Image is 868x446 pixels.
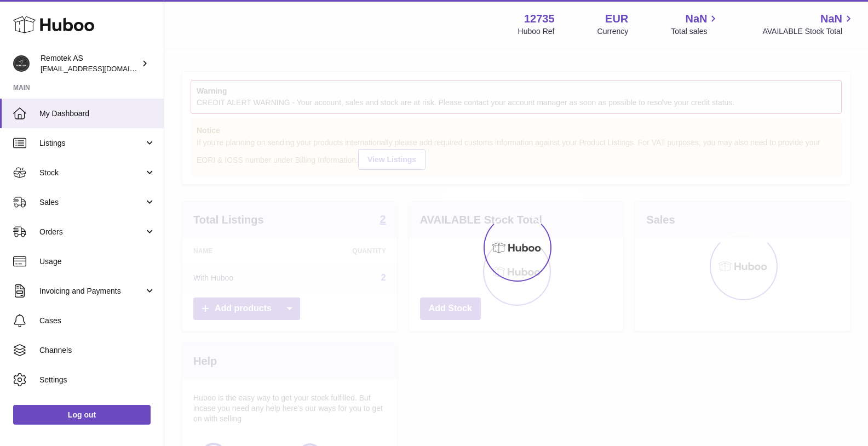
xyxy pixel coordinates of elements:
span: NaN [820,12,842,26]
span: NaN [685,12,707,26]
div: Huboo Ref [518,26,555,37]
span: Cases [39,316,156,326]
strong: 12735 [524,12,555,26]
div: Currency [597,26,629,37]
div: Remotek AS [41,53,139,74]
a: NaN AVAILABLE Stock Total [762,12,855,37]
span: Sales [39,197,144,208]
span: Invoicing and Payments [39,286,144,296]
a: Log out [13,405,151,425]
span: Total sales [671,26,720,37]
span: Settings [39,375,156,385]
span: [EMAIL_ADDRESS][DOMAIN_NAME] [41,64,161,73]
span: Channels [39,345,156,356]
span: Listings [39,138,144,148]
span: Stock [39,168,144,178]
img: dag@remotek.no [13,55,30,72]
strong: EUR [605,12,628,26]
span: My Dashboard [39,108,156,119]
span: Orders [39,227,144,237]
span: Usage [39,256,156,267]
a: NaN Total sales [671,12,720,37]
span: AVAILABLE Stock Total [762,26,855,37]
